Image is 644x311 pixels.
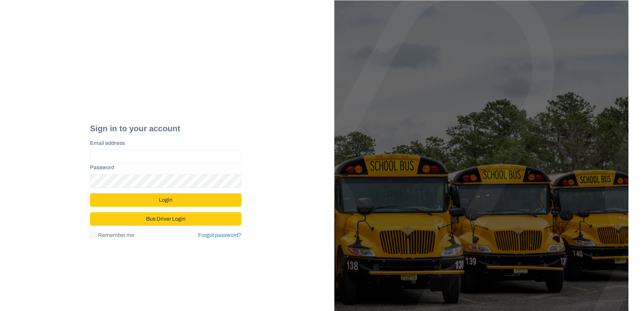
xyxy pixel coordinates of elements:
a: Forgot password? [198,231,241,239]
label: Password [90,163,237,172]
label: Email address [90,139,237,147]
a: Forgot password? [198,232,241,238]
span: Remember me [98,231,134,239]
h2: Sign in to your account [90,124,241,134]
button: Bus Driver Login [90,212,241,226]
button: Login [90,193,241,207]
a: Bus Driver Login [90,213,241,219]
